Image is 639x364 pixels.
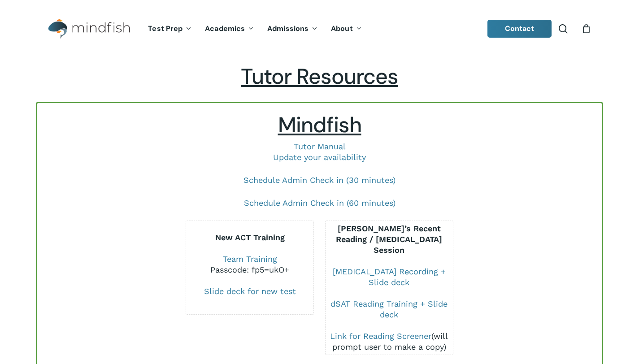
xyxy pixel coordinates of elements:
[326,331,453,352] div: (will prompt user to make a copy)
[215,233,285,242] b: New ACT Training
[333,267,446,287] a: [MEDICAL_DATA] Recording + Slide deck
[581,24,591,34] a: Cart
[261,25,324,33] a: Admissions
[241,62,398,91] span: Tutor Resources
[278,111,361,139] span: Mindfish
[141,25,198,33] a: Test Prep
[487,20,552,38] a: Contact
[324,25,369,33] a: About
[294,142,346,151] a: Tutor Manual
[223,254,277,264] a: Team Training
[243,175,396,185] a: Schedule Admin Check in (30 minutes)
[505,24,535,33] span: Contact
[148,24,183,33] span: Test Prep
[141,12,368,46] nav: Main Menu
[336,224,442,255] b: [PERSON_NAME]’s Recent Reading / [MEDICAL_DATA] Session
[267,24,309,33] span: Admissions
[36,12,603,46] header: Main Menu
[205,24,245,33] span: Academics
[204,286,296,296] a: Slide deck for new test
[330,331,431,341] a: Link for Reading Screener
[186,264,313,275] div: Passcode: fp5=ukO+
[273,152,366,162] a: Update your availability
[198,25,261,33] a: Academics
[330,299,448,319] a: dSAT Reading Training + Slide deck
[244,198,396,208] a: Schedule Admin Check in (60 minutes)
[331,24,353,33] span: About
